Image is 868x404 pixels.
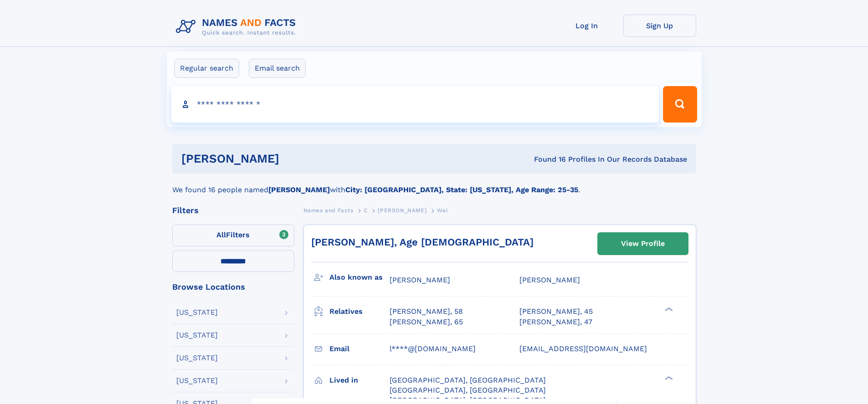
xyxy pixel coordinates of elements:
[663,307,673,312] div: ❯
[519,344,647,353] span: [EMAIL_ADDRESS][DOMAIN_NAME]
[621,233,665,254] div: View Profile
[329,373,390,388] h3: Lived in
[390,376,546,384] span: [GEOGRAPHIC_DATA], [GEOGRAPHIC_DATA]
[311,236,534,248] a: [PERSON_NAME], Age [DEMOGRAPHIC_DATA]
[329,270,390,285] h3: Also known as
[390,307,463,317] a: [PERSON_NAME], 58
[216,230,226,239] span: All
[172,174,696,195] div: We found 16 people named with .
[171,86,659,123] input: search input
[172,206,294,215] div: Filters
[176,377,218,384] div: [US_STATE]
[390,276,450,284] span: [PERSON_NAME]
[663,375,673,381] div: ❯
[364,205,368,216] a: C
[176,309,218,316] div: [US_STATE]
[519,276,580,284] span: [PERSON_NAME]
[176,354,218,362] div: [US_STATE]
[390,317,463,327] a: [PERSON_NAME], 65
[598,233,688,255] a: View Profile
[519,307,593,317] a: [PERSON_NAME], 45
[663,86,697,123] button: Search Button
[249,59,306,78] label: Email search
[329,341,390,357] h3: Email
[172,283,294,291] div: Browse Locations
[437,207,448,214] span: Wei
[623,15,696,37] a: Sign Up
[181,153,407,164] h1: [PERSON_NAME]
[378,205,426,216] a: [PERSON_NAME]
[176,332,218,339] div: [US_STATE]
[329,304,390,319] h3: Relatives
[172,15,303,39] img: Logo Names and Facts
[364,207,368,214] span: C
[303,205,354,216] a: Names and Facts
[378,207,426,214] span: [PERSON_NAME]
[345,185,578,194] b: City: [GEOGRAPHIC_DATA], State: [US_STATE], Age Range: 25-35
[550,15,623,37] a: Log In
[519,317,592,327] a: [PERSON_NAME], 47
[390,386,546,394] span: [GEOGRAPHIC_DATA], [GEOGRAPHIC_DATA]
[174,59,239,78] label: Regular search
[172,225,294,246] label: Filters
[268,185,330,194] b: [PERSON_NAME]
[406,154,687,164] div: Found 16 Profiles In Our Records Database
